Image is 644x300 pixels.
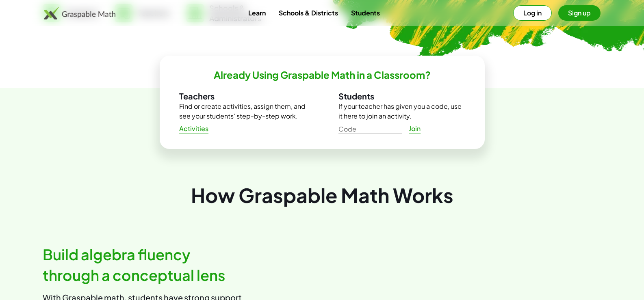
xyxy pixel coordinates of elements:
a: Schools & Districts [272,5,345,20]
a: Join [402,121,428,136]
button: Sign up [558,5,601,21]
a: Learn [242,5,272,20]
h2: Already Using Graspable Math in a Classroom? [214,69,431,81]
h2: Build algebra fluency through a conceptual lens [43,244,246,285]
button: Log in [513,5,552,21]
p: Find or create activities, assign them, and see your students' step-by-step work. [179,101,306,121]
a: Students [345,5,386,20]
span: Join [409,125,421,133]
p: If your teacher has given you a code, use it here to join an activity. [338,101,465,121]
span: Activities [179,125,209,133]
div: How Graspable Math Works [43,181,602,209]
a: Activities [173,121,215,136]
h3: Students [338,91,465,101]
h3: Teachers [179,91,306,101]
